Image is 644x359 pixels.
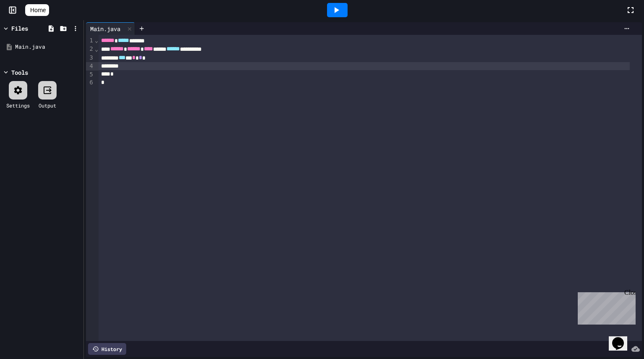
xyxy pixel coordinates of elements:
div: Main.java [86,24,125,33]
div: Files [11,24,28,33]
a: Home [25,4,49,16]
div: Output [39,102,56,109]
div: 4 [86,62,94,71]
div: Settings [6,102,30,109]
div: 3 [86,54,94,62]
div: 1 [86,37,94,45]
div: Chat with us now!Close [3,3,58,53]
div: 2 [86,45,94,53]
span: Home [30,6,46,14]
div: History [88,343,126,355]
iframe: chat widget [574,289,636,325]
span: Fold line [94,37,99,44]
iframe: chat widget [609,325,636,351]
div: Main.java [15,43,80,51]
div: 5 [86,71,94,79]
div: 6 [86,79,94,87]
div: Main.java [86,22,135,35]
span: Fold line [94,46,99,52]
div: Tools [11,68,28,77]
